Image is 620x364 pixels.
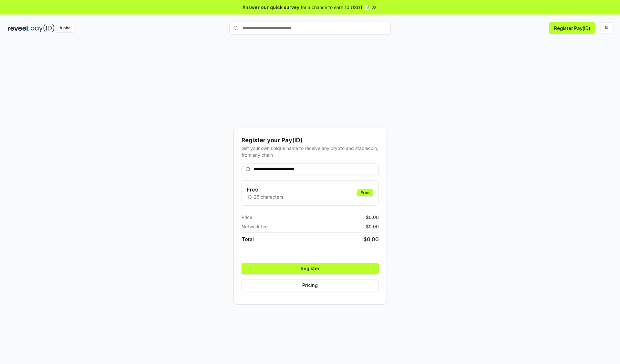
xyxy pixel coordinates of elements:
[366,214,379,221] span: $ 0.00
[31,24,55,32] img: pay_id
[242,214,252,221] span: Price
[366,223,379,230] span: $ 0.00
[242,280,379,291] button: Pricing
[243,4,299,11] span: Answer our quick survey
[247,193,283,200] p: 13-25 characters
[242,145,379,158] div: Get your own unique name to receive any crypto and stablecoin, from any chain
[549,22,595,34] button: Register Pay(ID)
[8,24,29,32] img: reveel_dark
[357,189,373,196] div: Free
[242,235,254,243] span: Total
[242,263,379,274] button: Register
[301,4,370,11] span: for a chance to earn 10 USDT 📝
[56,24,74,32] div: Alpha
[364,235,379,243] span: $ 0.00
[242,223,268,230] span: Network fee
[242,136,379,145] div: Register your Pay(ID)
[247,186,283,193] h3: Free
